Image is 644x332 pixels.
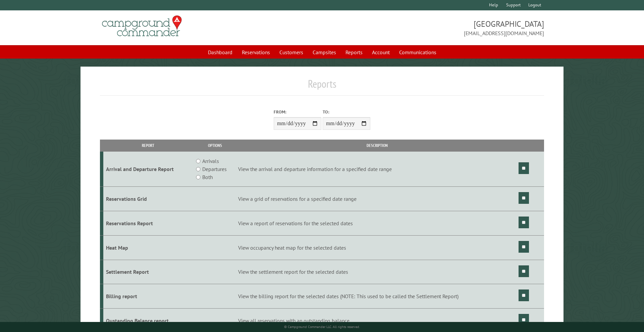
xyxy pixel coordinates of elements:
[323,109,370,115] label: To:
[103,235,194,260] td: Heat Map
[341,46,367,59] a: Reports
[237,260,517,284] td: View the settlement report for the selected dates
[237,187,517,211] td: View a grid of reservations for a specified date range
[204,46,236,59] a: Dashboard
[202,165,227,173] label: Departures
[100,13,184,39] img: Campground Commander
[237,211,517,235] td: View a report of reservations for the selected dates
[103,260,194,284] td: Settlement Report
[309,46,340,59] a: Campsites
[395,46,440,59] a: Communications
[103,211,194,235] td: Reservations Report
[284,325,360,329] small: © Campground Commander LLC. All rights reserved.
[202,173,213,181] label: Both
[274,109,321,115] label: From:
[103,284,194,309] td: Billing report
[322,18,544,37] span: [GEOGRAPHIC_DATA] [EMAIL_ADDRESS][DOMAIN_NAME]
[237,140,517,151] th: Description
[237,235,517,260] td: View occupancy heat map for the selected dates
[275,46,307,59] a: Customers
[103,152,194,187] td: Arrival and Departure Report
[103,187,194,211] td: Reservations Grid
[100,77,544,96] h1: Reports
[103,140,194,151] th: Report
[237,152,517,187] td: View the arrival and departure information for a specified date range
[202,157,219,165] label: Arrivals
[237,284,517,309] td: View the billing report for the selected dates (NOTE: This used to be called the Settlement Report)
[368,46,394,59] a: Account
[238,46,274,59] a: Reservations
[193,140,237,151] th: Options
